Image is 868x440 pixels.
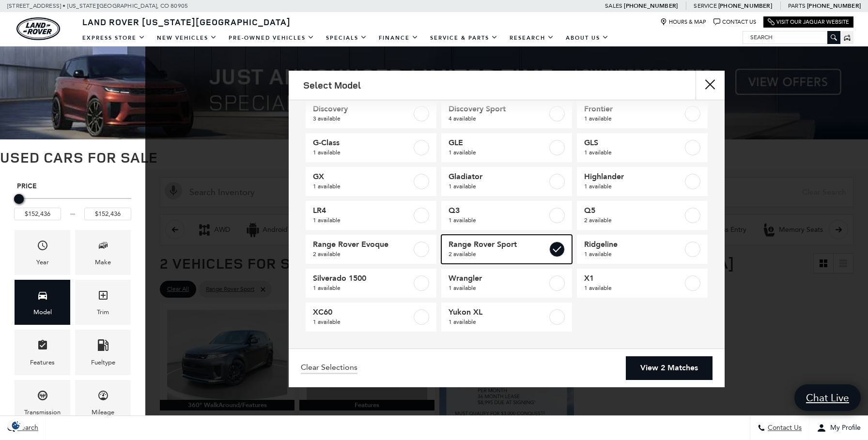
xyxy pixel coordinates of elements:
span: 1 available [449,148,547,157]
a: View 2 Matches [626,356,713,380]
section: Click to Open Cookie Consent Modal [5,420,27,430]
div: TransmissionTransmission [15,380,70,425]
span: Make [97,237,109,257]
span: Parts [788,2,806,9]
a: Pre-Owned Vehicles [223,30,320,46]
span: Discovery Sport [449,104,547,114]
a: Hours & Map [660,18,706,26]
a: [PHONE_NUMBER] [718,2,772,10]
span: XC60 [313,307,412,317]
a: Finance [373,30,424,46]
span: Mileage [97,387,109,407]
span: 1 available [449,283,547,293]
a: LR41 available [306,201,436,230]
span: 1 available [449,317,547,327]
div: Mileage [92,407,114,418]
a: land-rover [16,17,60,40]
span: Trim [97,287,109,307]
span: 1 available [584,283,683,293]
span: Q3 [449,206,547,215]
div: Make [95,257,111,268]
span: 1 available [313,317,412,327]
span: 2 available [313,249,412,259]
span: 1 available [584,182,683,191]
span: GLE [449,138,547,148]
img: Land Rover [16,17,60,40]
a: [STREET_ADDRESS] • [US_STATE][GEOGRAPHIC_DATA], CO 80905 [7,2,188,9]
span: Transmission [37,387,48,407]
a: [PHONE_NUMBER] [624,2,678,10]
a: Range Rover Sport2 available [441,235,572,264]
button: Open user profile menu [809,416,868,440]
a: New Vehicles [151,30,223,46]
div: YearYear [15,230,70,275]
span: Frontier [584,104,683,114]
span: Range Rover Sport [449,240,547,249]
a: GX1 available [306,167,436,196]
span: Year [37,237,48,257]
span: Service [694,2,716,9]
div: ModelModel [15,280,70,325]
span: 1 available [313,148,412,157]
span: My Profile [826,424,861,432]
a: Specials [320,30,373,46]
span: Yukon XL [449,307,547,317]
div: Trim [97,307,109,318]
span: 1 available [584,249,683,259]
a: Yukon XL1 available [441,303,572,332]
a: Range Rover Evoque2 available [306,235,436,264]
span: Q5 [584,206,683,215]
div: Maximum Price [14,194,24,204]
span: GX [313,172,412,182]
a: Visit Our Jaguar Website [768,18,849,26]
span: Land Rover [US_STATE][GEOGRAPHIC_DATA] [82,16,291,28]
span: Wrangler [449,273,547,283]
span: LR4 [313,206,412,215]
span: Discovery [313,104,412,114]
div: FeaturesFeatures [15,330,70,375]
a: Q52 available [577,201,708,230]
span: Features [37,337,48,357]
span: 1 available [584,114,683,123]
span: Chat Live [801,391,854,404]
a: Land Rover [US_STATE][GEOGRAPHIC_DATA] [77,16,296,28]
div: Features [30,357,55,368]
a: Gladiator1 available [441,167,572,196]
span: Ridgeline [584,240,683,249]
span: Model [37,287,48,307]
div: Transmission [24,407,61,418]
a: XC601 available [306,303,436,332]
a: Frontier1 available [577,99,708,128]
a: Highlander1 available [577,167,708,196]
div: Year [36,257,49,268]
a: Silverado 15001 available [306,269,436,298]
span: Contact Us [765,424,802,432]
input: Maximum [84,208,131,220]
a: EXPRESS STORE [77,30,151,46]
img: Opt-Out Icon [5,420,27,430]
div: Fueltype [91,357,115,368]
a: G-Class1 available [306,133,436,162]
input: Minimum [14,208,61,220]
a: Contact Us [713,18,756,26]
div: FueltypeFueltype [75,330,131,375]
span: 1 available [313,283,412,293]
span: GLS [584,138,683,148]
a: Wrangler1 available [441,269,572,298]
a: [PHONE_NUMBER] [807,2,861,10]
a: Chat Live [794,384,861,411]
span: 4 available [449,114,547,123]
div: Price [14,191,131,220]
span: 1 available [313,215,412,225]
a: GLE1 available [441,133,572,162]
a: Q31 available [441,201,572,230]
button: close [696,71,725,100]
div: Model [33,307,52,318]
span: Silverado 1500 [313,273,412,283]
div: MileageMileage [75,380,131,425]
span: 1 available [584,148,683,157]
span: Highlander [584,172,683,182]
span: 1 available [449,182,547,191]
a: About Us [560,30,615,46]
span: Sales [605,2,622,9]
